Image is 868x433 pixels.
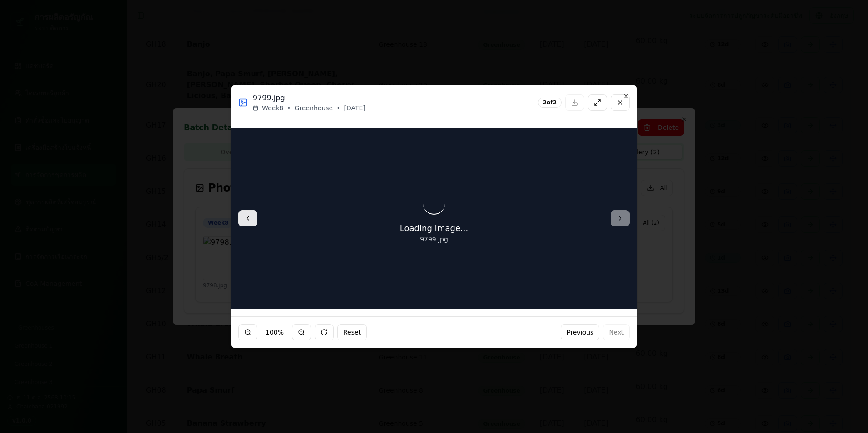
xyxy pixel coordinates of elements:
span: Week 8 [262,103,283,113]
span: Greenhouse [295,103,333,113]
h3: 9799.jpg [253,93,365,103]
span: [DATE] [344,103,365,113]
span: • [336,103,340,113]
span: 100 % [261,328,288,337]
div: Loading Image... [400,222,468,235]
span: • [287,103,291,113]
div: 9799.jpg [400,235,468,244]
div: 2 of 2 [538,98,562,108]
button: Reset [337,324,367,340]
button: Previous [561,324,599,340]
